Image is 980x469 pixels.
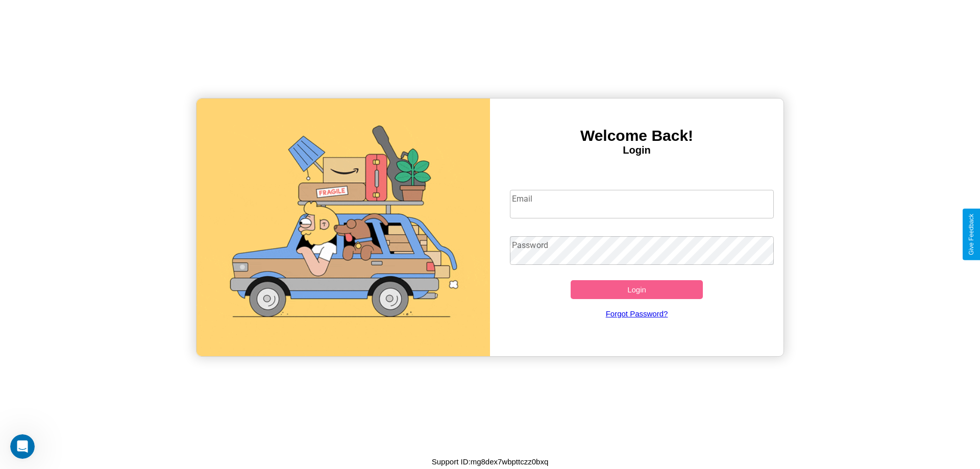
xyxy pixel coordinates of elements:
[432,455,548,468] p: Support ID: mg8dex7wbpttczz0bxq
[490,127,783,144] h3: Welcome Back!
[505,299,769,328] a: Forgot Password?
[197,98,490,356] img: gif
[10,434,35,459] iframe: Intercom live chat
[490,144,783,156] h4: Login
[968,214,975,255] div: Give Feedback
[571,280,703,299] button: Login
